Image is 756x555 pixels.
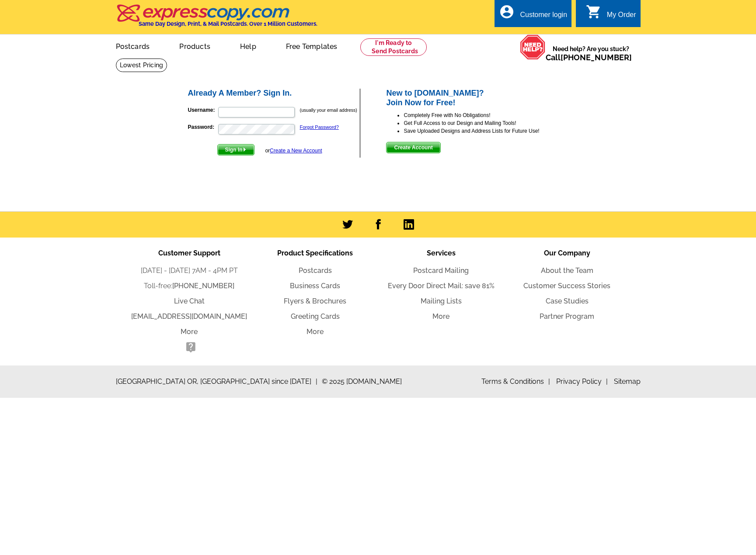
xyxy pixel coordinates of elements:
[270,148,322,154] a: Create a New Account
[291,312,340,321] a: Greeting Cards
[413,266,469,275] a: Postcard Mailing
[546,53,632,62] span: Call
[158,249,220,257] span: Customer Support
[607,11,636,23] div: My Order
[499,10,567,21] a: account_circle Customer login
[126,265,252,276] li: [DATE] - [DATE] 7AM - 4PM PT
[387,142,440,153] span: Create Account
[586,4,602,20] i: shopping_cart
[404,119,569,127] li: Get Full Access to our Design and Mailing Tools!
[218,145,254,155] span: Sign In
[139,21,317,27] h4: Same Day Design, Print, & Mail Postcards. Over 1 Million Customers.
[520,34,546,60] img: help
[300,107,357,113] small: (usually your email address)
[520,11,567,23] div: Customer login
[481,377,550,386] a: Terms & Conditions
[499,4,515,20] i: account_circle
[307,327,324,336] a: More
[541,266,593,275] a: About the Team
[174,297,205,305] a: Live Chat
[284,297,346,305] a: Flyers & Brochures
[614,377,641,386] a: Sitemap
[386,142,440,153] button: Create Account
[404,111,569,119] li: Completely Free with No Obligations!
[165,35,224,56] a: Products
[540,312,594,321] a: Partner Program
[427,249,456,257] span: Services
[523,282,610,290] a: Customer Success Stories
[277,249,353,257] span: Product Specifications
[181,327,198,336] a: More
[116,10,317,27] a: Same Day Design, Print, & Mail Postcards. Over 1 Million Customers.
[546,45,636,62] span: Need help? Are you stuck?
[299,266,332,275] a: Postcards
[217,144,254,155] button: Sign In
[388,282,495,290] a: Every Door Direct Mail: save 81%
[432,312,449,321] a: More
[188,89,360,98] h2: Already A Member? Sign In.
[386,89,569,107] h2: New to [DOMAIN_NAME]? Join Now for Free!
[116,376,317,387] span: [GEOGRAPHIC_DATA] OR, [GEOGRAPHIC_DATA] since [DATE]
[421,297,462,305] a: Mailing Lists
[102,35,164,56] a: Postcards
[126,281,252,291] li: Toll-free:
[586,10,636,21] a: shopping_cart My Order
[404,127,569,135] li: Save Uploaded Designs and Address Lists for Future Use!
[272,35,352,56] a: Free Templates
[556,377,608,386] a: Privacy Policy
[226,35,270,56] a: Help
[544,249,590,257] span: Our Company
[561,53,632,62] a: [PHONE_NUMBER]
[188,123,217,131] label: Password:
[243,148,247,152] img: button-next-arrow-white.png
[546,297,589,305] a: Case Studies
[322,376,402,387] span: © 2025 [DOMAIN_NAME]
[300,124,339,130] a: Forgot Password?
[131,312,247,321] a: [EMAIL_ADDRESS][DOMAIN_NAME]
[290,282,340,290] a: Business Cards
[172,282,234,290] a: [PHONE_NUMBER]
[265,147,322,155] div: or
[188,106,217,114] label: Username:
